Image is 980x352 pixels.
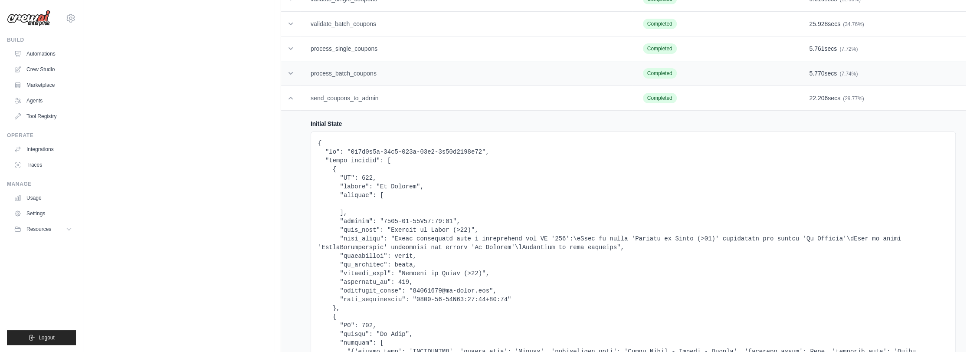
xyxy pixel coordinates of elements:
[937,310,980,352] div: Widget de chat
[7,36,76,43] div: Build
[799,86,966,111] td: secs
[643,19,677,29] span: Completed
[10,222,76,236] button: Resources
[643,43,677,54] span: Completed
[10,47,76,61] a: Automations
[10,158,76,172] a: Traces
[809,70,824,77] span: 5.770
[10,94,76,108] a: Agents
[10,63,76,76] a: Crew Studio
[799,36,966,61] td: secs
[843,95,864,102] span: (29.77%)
[7,132,76,139] div: Operate
[839,46,858,52] span: (7.72%)
[643,68,677,79] span: Completed
[10,78,76,92] a: Marketplace
[10,191,76,205] a: Usage
[300,36,633,61] td: process_single_coupons
[300,61,633,86] td: process_batch_coupons
[799,12,966,36] td: secs
[300,86,633,111] td: send_coupons_to_admin
[10,207,76,220] a: Settings
[7,330,76,345] button: Logout
[809,20,828,27] span: 25.928
[311,119,956,128] h4: Initial State
[39,334,55,341] span: Logout
[809,45,824,52] span: 5.761
[937,310,980,352] iframe: Chat Widget
[300,12,633,36] td: validate_batch_coupons
[10,109,76,123] a: Tool Registry
[809,95,828,102] span: 22.206
[839,71,858,77] span: (7.74%)
[7,181,76,188] div: Manage
[26,226,51,233] span: Resources
[7,10,50,26] img: Logo
[843,21,864,27] span: (34.76%)
[643,93,677,103] span: Completed
[10,142,76,156] a: Integrations
[799,61,966,86] td: secs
